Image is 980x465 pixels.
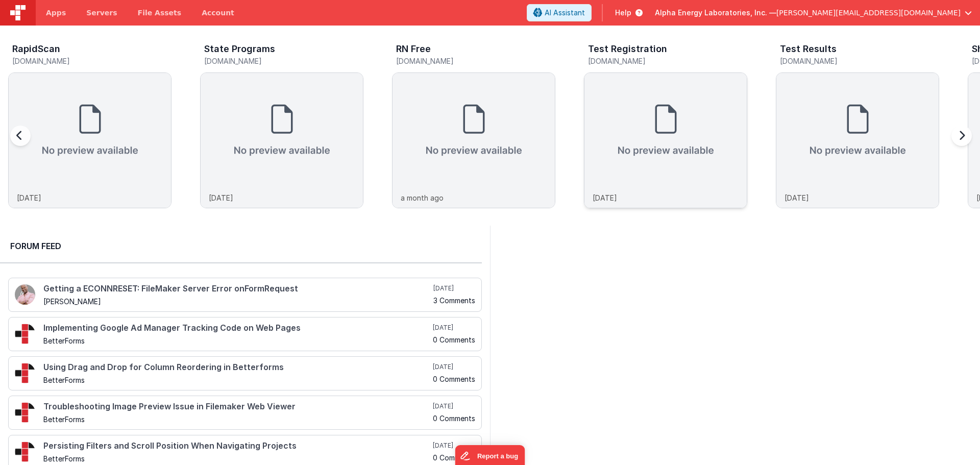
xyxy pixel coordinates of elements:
img: 295_2.png [15,442,35,462]
h5: [DOMAIN_NAME] [780,57,939,65]
a: Getting a ECONNRESET: FileMaker Server Error onFormRequest [PERSON_NAME] [DATE] 3 Comments [8,278,482,312]
img: 295_2.png [15,363,35,383]
h5: 0 Comments [433,336,475,344]
h5: 0 Comments [433,375,475,383]
h5: BetterForms [43,415,431,423]
a: Troubleshooting Image Preview Issue in Filemaker Web Viewer BetterForms [DATE] 0 Comments [8,396,482,430]
h5: [DATE] [433,284,475,292]
h4: Using Drag and Drop for Column Reordering in Betterforms [43,363,431,372]
h3: RN Free [396,44,431,54]
h5: 3 Comments [433,297,475,304]
span: Alpha Energy Laboratories, Inc. — [655,8,776,18]
h5: BetterForms [43,337,431,345]
img: 295_2.png [15,402,35,423]
h5: [DATE] [433,363,475,371]
p: a month ago [401,192,444,203]
h5: BetterForms [43,455,431,462]
p: [DATE] [209,192,233,203]
h5: BetterForms [43,376,431,384]
span: Help [615,8,631,18]
span: Apps [46,8,66,18]
h3: Test Results [780,44,837,54]
p: [DATE] [593,192,617,203]
h5: [DOMAIN_NAME] [12,57,171,65]
span: [PERSON_NAME][EMAIL_ADDRESS][DOMAIN_NAME] [776,8,961,18]
h3: State Programs [204,44,275,54]
p: [DATE] [785,192,809,203]
h5: [DOMAIN_NAME] [204,57,363,65]
h4: Persisting Filters and Scroll Position When Navigating Projects [43,442,431,451]
a: Using Drag and Drop for Column Reordering in Betterforms BetterForms [DATE] 0 Comments [8,356,482,390]
h5: [DATE] [433,442,475,450]
span: Servers [86,8,117,18]
h3: RapidScan [12,44,60,54]
span: AI Assistant [545,8,585,18]
a: Implementing Google Ad Manager Tracking Code on Web Pages BetterForms [DATE] 0 Comments [8,317,482,351]
h5: [DATE] [433,324,475,332]
button: Alpha Energy Laboratories, Inc. — [PERSON_NAME][EMAIL_ADDRESS][DOMAIN_NAME] [655,8,972,18]
span: File Assets [138,8,182,18]
h5: 0 Comments [433,414,475,422]
h5: [DOMAIN_NAME] [588,57,747,65]
h5: [PERSON_NAME] [43,298,431,305]
h5: [DOMAIN_NAME] [396,57,555,65]
h4: Getting a ECONNRESET: FileMaker Server Error onFormRequest [43,284,431,293]
h4: Implementing Google Ad Manager Tracking Code on Web Pages [43,324,431,333]
h4: Troubleshooting Image Preview Issue in Filemaker Web Viewer [43,402,431,411]
img: 411_2.png [15,284,35,305]
h5: [DATE] [433,402,475,410]
h5: 0 Comments [433,454,475,461]
h2: Forum Feed [10,240,472,252]
h3: Test Registration [588,44,667,54]
img: 295_2.png [15,324,35,344]
button: AI Assistant [527,4,592,21]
